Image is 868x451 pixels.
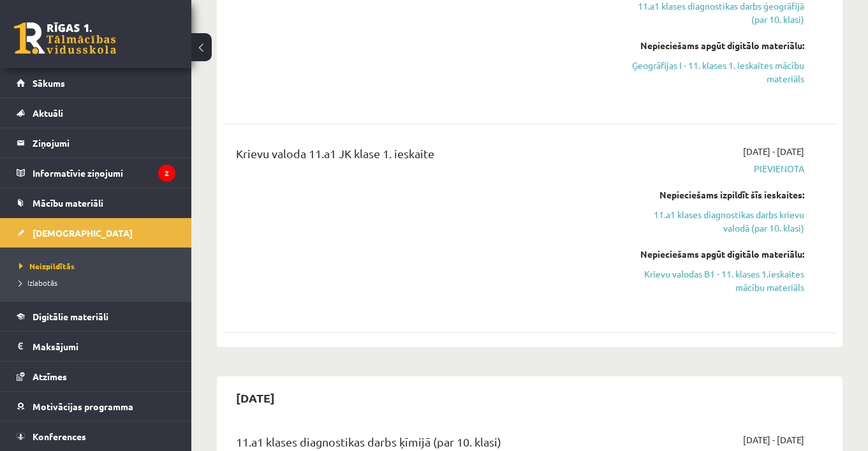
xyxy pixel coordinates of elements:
legend: Ziņojumi [33,128,175,158]
span: Atzīmes [33,371,67,382]
a: Atzīmes [17,362,175,391]
span: Aktuāli [33,107,63,119]
legend: Maksājumi [33,332,175,361]
h2: [DATE] [223,383,288,413]
a: Izlabotās [19,277,179,288]
div: Krievu valoda 11.a1 JK klase 1. ieskaite [236,145,608,168]
span: Neizpildītās [19,261,75,271]
span: Digitālie materiāli [33,311,108,322]
a: Digitālie materiāli [17,302,175,331]
a: Krievu valodas B1 - 11. klases 1.ieskaites mācību materiāls [628,267,804,294]
a: Sākums [17,68,175,98]
span: Motivācijas programma [33,401,133,412]
span: Sākums [33,77,65,89]
a: Mācību materiāli [17,188,175,218]
a: Motivācijas programma [17,392,175,421]
a: Rīgas 1. Tālmācības vidusskola [14,22,116,54]
a: Informatīvie ziņojumi2 [17,158,175,188]
a: Ģeogrāfijas I - 11. klases 1. ieskaites mācību materiāls [628,59,804,85]
span: Izlabotās [19,277,57,288]
span: [DATE] - [DATE] [743,433,804,447]
a: Maksājumi [17,332,175,361]
div: Nepieciešams apgūt digitālo materiālu: [628,248,804,261]
a: Aktuāli [17,98,175,128]
div: Nepieciešams izpildīt šīs ieskaites: [628,188,804,202]
a: [DEMOGRAPHIC_DATA] [17,218,175,248]
i: 2 [158,165,175,182]
div: Nepieciešams apgūt digitālo materiālu: [628,39,804,52]
span: [DEMOGRAPHIC_DATA] [33,227,133,239]
a: Neizpildītās [19,260,179,272]
a: 11.a1 klases diagnostikas darbs krievu valodā (par 10. klasi) [628,208,804,235]
span: Konferences [33,431,86,442]
a: Konferences [17,422,175,451]
span: Mācību materiāli [33,197,103,209]
span: Pievienota [628,162,804,175]
span: [DATE] - [DATE] [743,145,804,158]
legend: Informatīvie ziņojumi [33,158,175,188]
a: Ziņojumi [17,128,175,158]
